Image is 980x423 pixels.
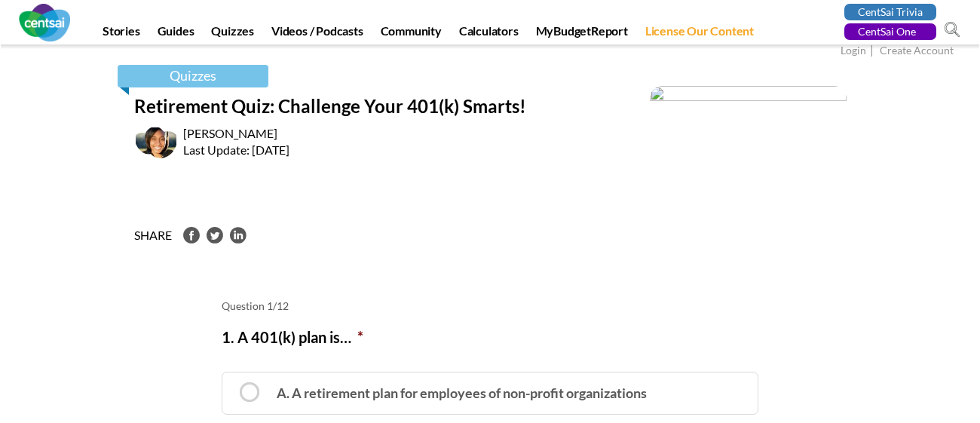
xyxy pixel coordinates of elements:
span: | [868,42,877,60]
img: CentSai [19,4,70,41]
label: 1. A 401(k) plan is… [222,325,363,349]
a: Create Account [880,44,954,60]
a: CentSai One [844,23,936,40]
a: Guides [150,23,202,44]
a: Stories [95,23,148,44]
a: Quizzes [118,65,268,87]
a: Quizzes [204,23,262,44]
label: SHARE [134,227,172,244]
a: Login [841,44,866,60]
a: MyBudgetReport [528,23,635,44]
a: License Our Content [638,23,761,44]
a: CentSai Trivia [844,4,936,20]
a: Calculators [452,23,526,44]
time: Last Update: [DATE] [183,143,624,157]
a: Community [373,23,449,44]
label: A. A retirement plan for employees of non-profit organizations [222,372,758,415]
h1: Retirement Quiz: Challenge Your 401(k) Smarts! [134,93,624,126]
a: Videos / Podcasts [264,23,371,44]
a: [PERSON_NAME] [183,126,277,140]
li: Question 1/12 [222,299,758,314]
